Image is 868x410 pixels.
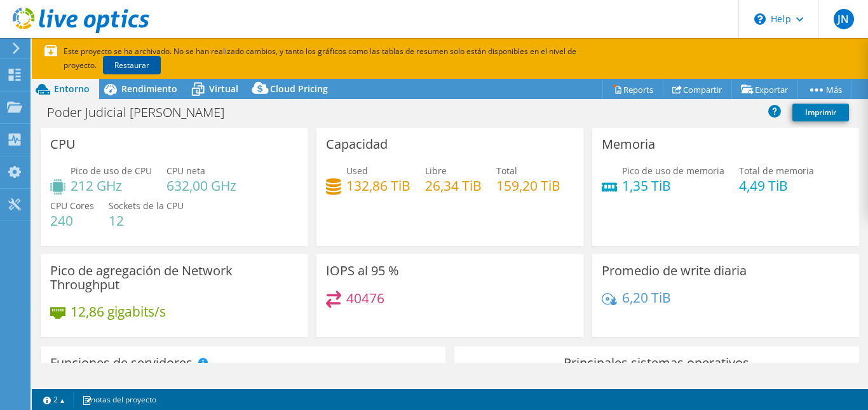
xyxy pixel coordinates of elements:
span: CPU neta [166,165,205,177]
span: Total de memoria [739,165,814,177]
span: Rendimiento [121,83,177,95]
a: notas del proyecto [73,392,165,407]
h4: 1,35 TiB [622,179,724,193]
h4: 12,86 gigabits/s [71,304,166,318]
a: Exportar [731,79,798,99]
h1: Poder Judicial [PERSON_NAME] [41,106,244,120]
a: Imprimir [792,104,849,121]
a: 2 [34,392,74,407]
svg: \n [754,13,766,25]
h4: 6,20 TiB [622,290,671,304]
span: Virtual [209,83,238,95]
a: Restaurar [103,56,161,74]
h4: 212 GHz [71,179,152,193]
span: Pico de uso de memoria [622,165,724,177]
h3: Promedio de write diaria [602,264,747,278]
h4: 40476 [346,291,384,305]
h3: Pico de agregación de Network Throughput [50,264,298,292]
a: Compartir [663,79,732,99]
h4: 26,34 TiB [425,179,482,193]
span: Cloud Pricing [270,83,328,95]
h4: 159,20 TiB [496,179,560,193]
span: Pico de uso de CPU [71,165,152,177]
h4: 240 [50,214,94,228]
h3: Principales sistemas operativos [464,356,850,370]
span: Total [496,165,517,177]
h4: 12 [109,214,184,228]
span: Entorno [54,83,90,95]
h3: Funciones de servidores [50,356,193,370]
h4: 632,00 GHz [166,179,236,193]
h3: Capacidad [326,137,388,151]
span: CPU Cores [50,200,94,212]
h3: Memoria [602,137,655,151]
span: Used [346,165,368,177]
span: Libre [425,165,447,177]
h4: 132,86 TiB [346,179,410,193]
a: Reports [602,79,663,99]
p: Este proyecto se ha archivado. No se han realizado cambios, y tanto los gráficos como las tablas ... [44,44,667,72]
span: Sockets de la CPU [109,200,184,212]
h3: CPU [50,137,76,151]
a: Más [797,79,852,99]
h4: 4,49 TiB [739,179,814,193]
span: JN [834,9,854,29]
h3: IOPS al 95 % [326,264,399,278]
